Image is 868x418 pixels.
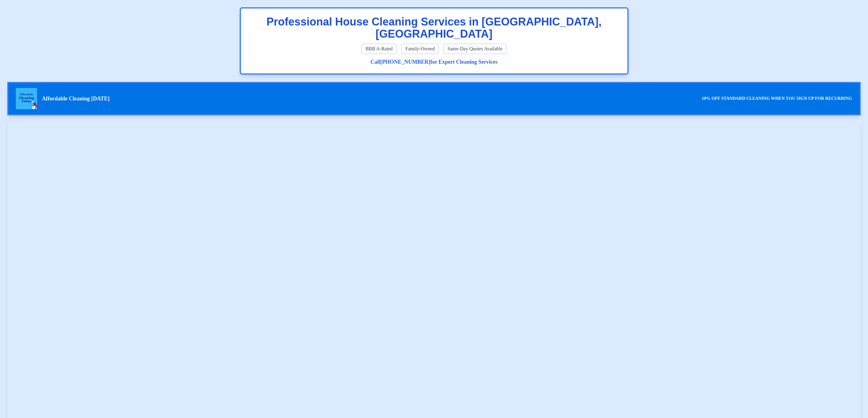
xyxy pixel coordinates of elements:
h1: Professional House Cleaning Services in [GEOGRAPHIC_DATA], [GEOGRAPHIC_DATA] [248,16,620,40]
p: 10% OFF STANDARD CLEANING WHEN YOU SIGN UP FOR RECURRING [702,95,852,102]
span: Same-Day Quotes Available [444,44,506,54]
span: BBB A-Rated [362,44,396,54]
img: ACT Logo [16,88,37,109]
p: Call for Expert Cleaning Services [248,58,620,66]
span: Family-Owned [401,44,439,54]
span: Affordable Cleaning [DATE] [42,94,110,103]
a: [PHONE_NUMBER] [380,59,430,65]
